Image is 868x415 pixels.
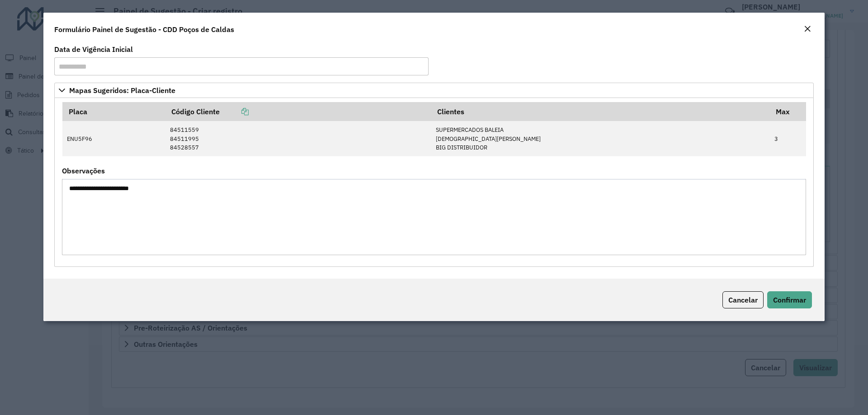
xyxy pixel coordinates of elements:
[767,291,812,308] button: Confirmar
[54,98,814,267] div: Mapas Sugeridos: Placa-Cliente
[62,165,105,176] label: Observações
[54,24,234,35] h4: Formulário Painel de Sugestão - CDD Poços de Caldas
[69,87,175,94] span: Mapas Sugeridos: Placa-Cliente
[722,291,764,308] button: Cancelar
[773,295,806,304] span: Confirmar
[770,102,806,121] th: Max
[728,295,758,304] span: Cancelar
[54,83,814,98] a: Mapas Sugeridos: Placa-Cliente
[431,121,769,156] td: SUPERMERCADOS BALEIA [DEMOGRAPHIC_DATA][PERSON_NAME] BIG DISTRIBUIDOR
[62,121,165,156] td: ENU5F96
[165,102,431,121] th: Código Cliente
[801,23,814,35] button: Close
[54,44,133,55] label: Data de Vigência Inicial
[62,102,165,121] th: Placa
[770,121,806,156] td: 3
[220,107,249,116] a: Copiar
[431,102,769,121] th: Clientes
[804,25,811,33] em: Fechar
[165,121,431,156] td: 84511559 84511995 84528557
